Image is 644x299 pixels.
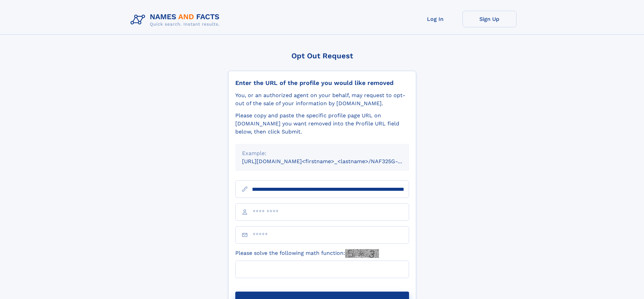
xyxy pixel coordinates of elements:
[128,11,225,29] img: Logo Names and Facts
[242,149,402,157] div: Example:
[235,112,409,136] div: Please copy and paste the specific profile page URL on [DOMAIN_NAME] you want removed into the Pr...
[235,91,409,108] div: You, or an authorized agent on your behalf, may request to opt-out of the sale of your informatio...
[235,79,409,87] div: Enter the URL of the profile you would like removed
[408,11,462,27] a: Log In
[242,158,422,165] small: [URL][DOMAIN_NAME]<firstname>_<lastname>/NAF325G-xxxxxxxx
[235,249,379,258] label: Please solve the following math function:
[462,11,517,27] a: Sign Up
[228,52,416,60] div: Opt Out Request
